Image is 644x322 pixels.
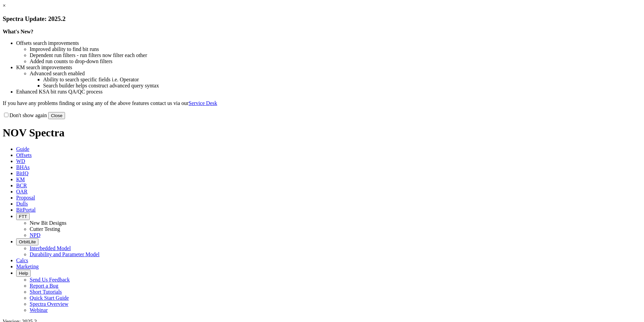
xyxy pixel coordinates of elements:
span: Proposal [16,195,35,200]
a: Spectra Overview [30,301,68,307]
span: BitPortal [16,207,36,213]
span: KM [16,177,25,182]
li: Ability to search specific fields i.e. Operator [43,77,641,83]
span: FTT [19,214,27,219]
a: × [3,3,6,8]
a: New Bit Designs [30,220,66,226]
a: Quick Start Guide [30,295,69,301]
a: Cutter Testing [30,226,60,232]
span: Offsets [16,152,32,158]
span: Calcs [16,258,28,263]
li: Added run counts to drop-down filters [30,58,641,64]
span: OAR [16,189,28,194]
strong: What's New? [3,29,33,34]
p: If you have any problems finding or using any of the above features contact us via our [3,100,641,106]
li: Search builder helps construct advanced query syntax [43,83,641,89]
span: OrbitLite [19,239,36,244]
li: Advanced search enabled [30,71,641,77]
li: Offsets search improvements [16,40,641,46]
a: Durability and Parameter Model [30,251,100,257]
span: WD [16,158,25,164]
a: NPD [30,232,40,238]
span: Dulls [16,201,28,207]
li: Improved ability to find bit runs [30,46,641,52]
span: BitIQ [16,170,28,176]
span: BHAs [16,164,30,170]
h3: Spectra Update: 2025.2 [3,15,641,23]
li: Dependent run filters - run filters now filter each other [30,52,641,58]
span: Help [19,271,28,276]
a: Webinar [30,307,48,313]
h1: NOV Spectra [3,127,641,139]
li: Enhanced KSA bit runs QA/QC process [16,89,641,95]
span: BCR [16,183,27,188]
a: Short Tutorials [30,289,62,295]
span: Guide [16,146,29,152]
a: Report a Bug [30,283,58,289]
a: Interbedded Model [30,245,71,251]
a: Service Desk [189,100,217,106]
button: Close [48,112,65,119]
a: Send Us Feedback [30,277,70,283]
span: Marketing [16,264,39,269]
input: Don't show again [4,113,8,117]
li: KM search improvements [16,64,641,71]
label: Don't show again [3,112,47,118]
